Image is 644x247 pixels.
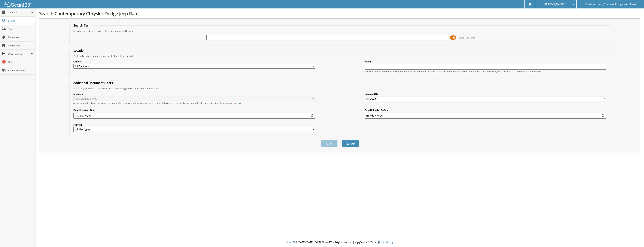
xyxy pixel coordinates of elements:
[365,113,606,119] input: end
[458,36,475,39] span: Advanced Search
[4,2,32,7] img: scan123-logo-white.svg
[73,123,315,126] label: File type
[39,10,640,17] h1: Search Contemporary Chrysler Dodge Jeep Ram
[71,87,608,90] div: Enhance your search for specific documents using filters such as date and file type.
[8,44,33,47] span: Bookmarks
[71,48,87,53] legend: Location
[73,92,315,95] label: Metadata
[365,92,606,95] label: Uploaded By
[237,101,241,105] a: here
[379,241,393,244] a: Privacy Policy
[286,241,295,244] span: Scan123
[71,29,608,33] div: Searches all cabinets, folders, files, metadata, and keywords
[321,140,338,147] button: Clear
[71,81,115,85] legend: Additional Document Filters
[8,36,33,39] span: Reminders
[71,55,608,58] div: Optionally limit your search to a particular cabinet or folder
[71,23,93,27] legend: Search Term
[73,113,315,119] input: start
[8,19,33,22] span: Search
[8,69,33,72] span: Announcements
[8,27,33,31] span: Scan
[625,229,644,247] iframe: Chat Widget
[365,70,606,73] div: Select a cabinet and begin typing the name of the folder you want to search in. If the name match...
[585,3,636,5] span: Contemporary Chrysler Dodge Jeep Ram
[365,109,606,112] label: Date Uploaded Before
[8,61,33,64] span: Help
[73,60,315,63] label: Cabinet
[544,3,565,5] span: [PERSON_NAME]
[35,238,644,247] div: © [DATE]-[DATE] [DOMAIN_NAME]. All rights reserved | appg04-scan123-com |
[8,52,31,55] span: User Reports
[73,109,315,112] label: Date Uploaded After
[8,11,31,14] span: Cabinets
[73,101,315,105] div: All metadata fields are searched by default. Select a cabinet with metadata to enable filtering b...
[365,60,606,63] label: Folder
[342,140,359,147] button: Search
